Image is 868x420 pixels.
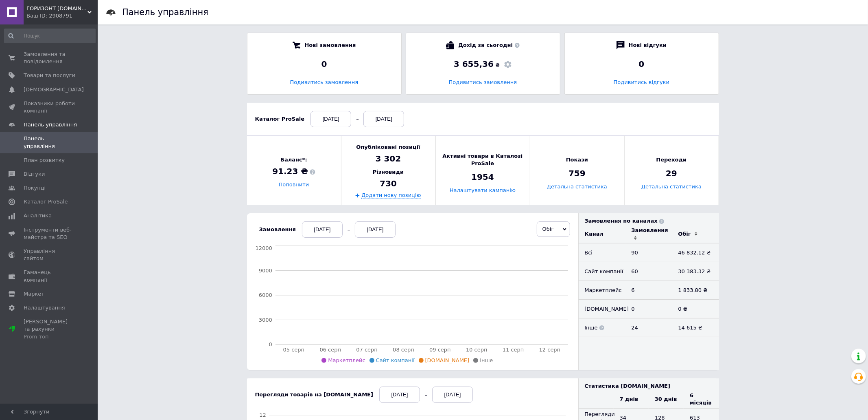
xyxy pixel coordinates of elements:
[547,184,607,190] a: Детальна статистика
[24,184,46,192] span: Покупці
[542,226,554,232] span: Обіг
[256,58,393,70] div: 0
[566,156,588,164] span: Покази
[379,387,420,403] div: [DATE]
[319,347,341,353] tspan: 06 серп
[356,347,378,353] tspan: 07 серп
[24,72,75,79] span: Товари та послуги
[272,156,315,164] span: Баланс*:
[259,412,266,418] tspan: 12
[568,168,586,179] span: 759
[259,226,296,233] div: Замовлення
[24,226,75,241] span: Інструменти веб-майстра та SEO
[283,347,304,353] tspan: 05 серп
[579,225,625,243] td: Канал
[625,300,672,318] td: 0
[656,156,687,164] span: Переходи
[496,62,500,69] span: ₴
[361,192,421,199] a: Додати нову позицію
[449,79,517,85] a: Подивитись замовлення
[649,390,684,409] th: 30 днів
[454,59,494,69] span: 3 655,36
[641,184,702,190] a: Детальна статистика
[290,79,359,85] a: Подивитись замовлення
[24,170,45,178] span: Відгуки
[678,230,691,238] div: Обіг
[279,182,309,188] a: Поповнити
[458,41,519,49] span: Дохід за сьогодні
[471,172,494,183] span: 1954
[585,217,719,225] div: Замовлення по каналах
[672,243,719,262] td: 46 832.12 ₴
[355,221,396,238] div: [DATE]
[579,318,625,337] td: Інше
[502,347,524,353] tspan: 11 серп
[4,29,96,43] input: Пошук
[376,153,401,165] span: 3 302
[373,169,404,176] span: Різновиди
[429,347,451,353] tspan: 09 серп
[24,333,75,340] div: Prom топ
[24,290,44,298] span: Маркет
[258,267,272,274] tspan: 9000
[26,5,87,12] span: ГОРИЗОНТ gorizont-el.com.ua
[272,166,315,177] span: 91.23 ₴
[632,227,668,234] div: Замовлення
[614,390,649,409] th: 7 днів
[625,243,672,262] td: 90
[425,357,470,363] span: [DOMAIN_NAME]
[672,300,719,318] td: 0 ₴
[539,347,560,353] tspan: 12 серп
[579,281,625,300] td: Маркетплейс
[255,391,374,398] div: Перегляди товарів на [DOMAIN_NAME]
[24,51,75,65] span: Замовлення та повідомлення
[376,357,415,363] span: Сайт компанії
[625,281,672,300] td: 6
[579,243,625,262] td: Всi
[614,79,669,85] a: Подивитись відгуки
[380,178,397,190] span: 730
[432,387,473,403] div: [DATE]
[269,342,272,348] tspan: 0
[393,347,414,353] tspan: 08 серп
[625,262,672,281] td: 60
[625,318,672,337] td: 24
[579,262,625,281] td: Сайт компанії
[258,292,272,298] tspan: 6000
[24,157,65,164] span: План розвитку
[24,248,75,262] span: Управління сайтом
[579,300,625,318] td: [DOMAIN_NAME]
[255,245,272,251] tspan: 12000
[24,86,84,93] span: [DEMOGRAPHIC_DATA]
[672,281,719,300] td: 1 833.80 ₴
[24,121,77,128] span: Панель управління
[684,390,719,409] th: 6 місяців
[24,304,65,312] span: Налаштування
[258,317,272,323] tspan: 3000
[302,221,343,238] div: [DATE]
[122,7,208,17] h1: Панель управління
[629,41,667,49] span: Нові відгуки
[310,111,351,127] div: [DATE]
[328,357,365,363] span: Маркетплейс
[672,318,719,337] td: 14 615 ₴
[24,212,52,219] span: Аналітика
[24,198,68,206] span: Каталог ProSale
[24,135,75,150] span: Панель управління
[466,347,488,353] tspan: 10 серп
[450,188,516,194] a: Налаштувати кампанію
[24,318,75,340] span: [PERSON_NAME] та рахунки
[255,115,305,123] div: Каталог ProSale
[585,382,719,390] div: Статистика [DOMAIN_NAME]
[363,111,404,127] div: [DATE]
[573,58,711,70] div: 0
[24,269,75,283] span: Гаманець компанії
[356,144,420,151] span: Опубліковані позиції
[666,168,677,179] span: 29
[26,12,98,20] div: Ваш ID: 2908791
[24,100,75,115] span: Показники роботи компанії
[480,357,493,363] span: Інше
[436,153,530,167] span: Активні товари в Каталозі ProSale
[672,262,719,281] td: 30 383.32 ₴
[305,41,356,49] span: Нові замовлення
